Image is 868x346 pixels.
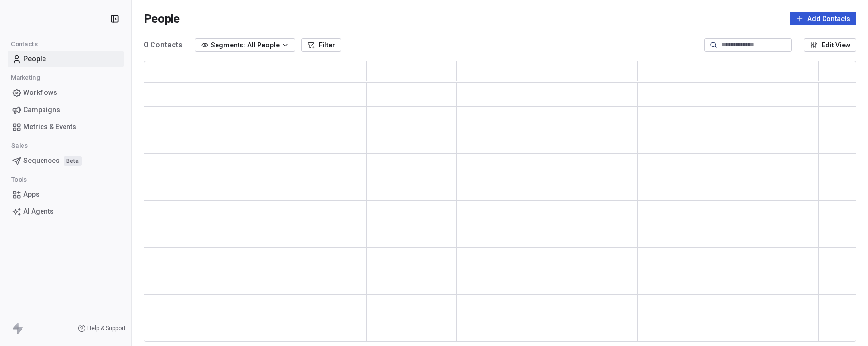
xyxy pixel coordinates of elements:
a: Apps [8,186,124,203]
span: Sequences [23,156,60,166]
span: All People [247,40,280,50]
button: Add Contacts [790,12,856,25]
a: SequencesBeta [8,153,124,169]
a: AI Agents [8,204,124,220]
span: Segments: [211,40,245,50]
span: Sales [7,138,32,153]
a: Metrics & Events [8,119,124,135]
span: Beta [64,156,82,166]
span: Metrics & Events [23,122,76,132]
span: Marketing [6,70,44,85]
a: Campaigns [8,102,124,118]
span: Workflows [23,88,57,98]
span: People [23,54,46,64]
span: Contacts [6,37,42,51]
span: Help & Support [87,324,126,332]
a: Workflows [8,85,124,101]
a: People [8,51,124,67]
span: People [144,11,180,26]
span: Campaigns [23,105,60,115]
span: Apps [23,189,40,200]
a: Help & Support [78,324,126,332]
span: Tools [7,172,31,187]
span: 0 Contacts [144,39,183,51]
button: Filter [301,38,341,52]
button: Edit View [804,38,856,52]
span: AI Agents [23,207,54,217]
